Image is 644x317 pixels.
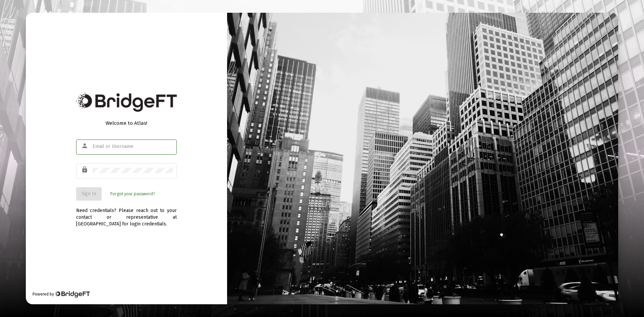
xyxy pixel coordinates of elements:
[93,144,173,149] input: Email or Username
[76,93,177,112] img: Bridge Financial Technology Logo
[76,120,177,126] div: Welcome to Atlas!
[81,166,89,174] mat-icon: lock
[81,142,89,150] mat-icon: person
[82,191,96,197] span: Sign In
[110,191,155,197] a: Forgot your password?
[76,201,177,227] div: Need credentials? Please reach out to your contact or representative at [GEOGRAPHIC_DATA] for log...
[55,291,90,298] img: Bridge Financial Technology Logo
[76,187,102,201] button: Sign In
[33,291,90,298] div: Powered by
